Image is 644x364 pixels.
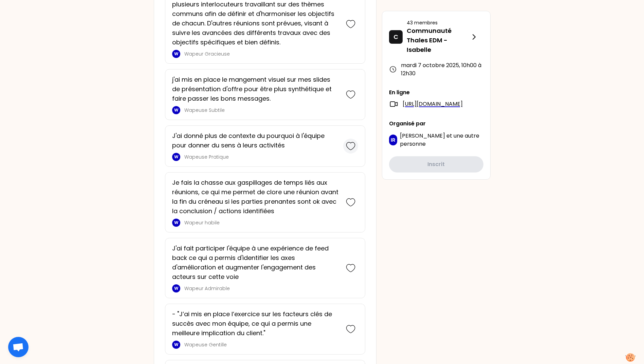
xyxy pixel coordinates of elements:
p: et [400,132,483,148]
p: Wapeuse Subtile [184,107,339,114]
button: Inscrit [389,156,483,173]
p: - "J’ai mis en place l’exercice sur les facteurs clés de succès avec mon équipe, ce qui a permis ... [172,309,339,338]
p: W [174,220,178,225]
p: IR [391,137,395,143]
p: Communauté Thales EDM - Isabelle [407,26,470,55]
p: J'ai fait participer l'équipe à une expérience de feed back ce qui a permis d'identifier les axes... [172,244,339,282]
p: j'ai mis en place le mangement visuel sur mes slides de présentation d'offre pour être plus synth... [172,75,339,103]
div: Ouvrir le chat [8,337,29,357]
p: W [174,107,178,113]
span: [PERSON_NAME] [400,132,445,140]
span: une autre personne [400,132,479,148]
p: W [174,286,178,291]
p: C [393,32,398,42]
p: J'ai donné plus de contexte du pourquoi à l'équipe pour donner du sens à leurs activités [172,131,339,150]
p: Je fais la chasse aux gaspillages de temps liés aux réunions, ce qui me permet de clore une réuni... [172,178,339,216]
p: Organisé par [389,120,483,128]
p: Wapeur Admirable [184,285,339,292]
p: En ligne [389,88,483,97]
p: W [174,342,178,347]
p: Wapeur habile [184,219,339,226]
p: 43 membres [407,19,470,26]
p: Wapeur Gracieuse [184,50,339,57]
p: W [174,154,178,160]
p: Wapeuse Pratique [184,154,339,160]
p: Wapeuse Gentille [184,341,339,348]
a: [URL][DOMAIN_NAME] [403,100,463,108]
p: W [174,51,178,57]
div: mardi 7 octobre 2025 , 10h00 à 12h30 [389,61,483,78]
